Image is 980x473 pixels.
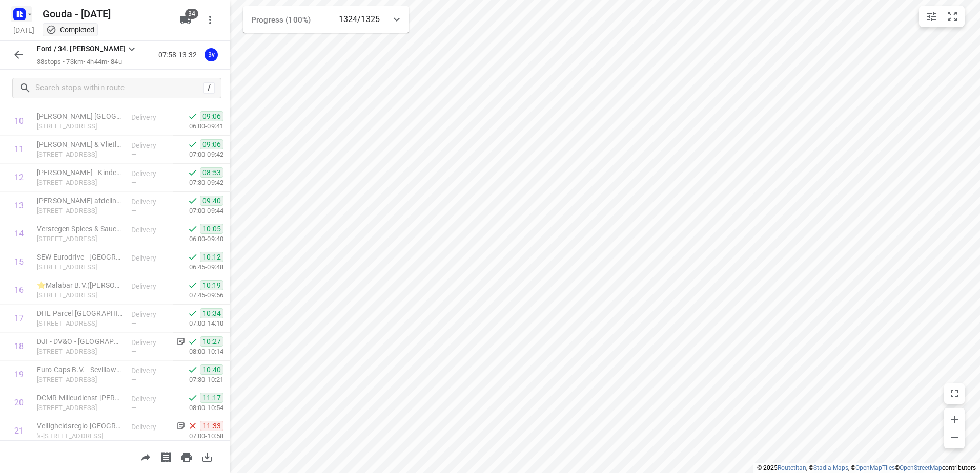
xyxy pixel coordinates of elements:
[188,308,198,318] svg: Done
[14,229,24,239] div: 14
[131,337,169,348] p: Delivery
[188,196,198,206] svg: Done
[188,280,198,290] svg: Done
[37,44,126,54] p: Ford / 34. [PERSON_NAME]
[200,280,223,290] span: 10:19
[37,347,123,357] p: [STREET_ADDRESS]
[37,139,123,149] p: Franciscus Gasthuis & Vlietland - locatie Gasthuis - medische microbiologie en infectiepreventie(...
[37,111,123,121] p: Franciscus Gasthuis Rotterdam - Afdeling ICMT (Yvonne Bosman)
[200,252,223,262] span: 10:12
[201,50,221,59] span: Assigned to 34.Jasper van Vloten
[173,121,223,132] p: 06:00-09:41
[37,431,123,441] p: 's-Gravelandseweg 551, Schiedam
[131,197,169,207] p: Delivery
[173,178,223,188] p: 07:30-09:42
[188,336,198,347] svg: Done
[37,167,123,178] p: Franciscus Gasthuis - Kindergeneeskunde(Sabine van der Meulen)
[175,10,196,30] button: 34
[251,15,311,25] span: Progress (100%)
[173,403,223,413] p: 08:00-10:54
[131,122,136,130] span: —
[813,464,848,471] a: Stadia Maps
[200,167,223,178] span: 08:53
[778,464,806,471] a: Routetitan
[37,403,123,413] p: [STREET_ADDRESS]
[14,285,24,295] div: 16
[188,139,198,149] svg: Done
[131,404,136,412] span: —
[131,263,136,271] span: —
[37,318,123,329] p: [STREET_ADDRESS]
[200,111,223,121] span: 09:06
[135,451,156,461] span: Share route
[855,464,895,471] a: OpenMapTiles
[173,375,223,385] p: 07:30-10:21
[176,451,197,461] span: Print route
[188,111,198,121] svg: Done
[200,336,223,347] span: 10:27
[37,121,123,132] p: [STREET_ADDRESS]
[188,421,198,431] svg: Skipped
[131,291,136,299] span: —
[156,451,176,461] span: Print shipping labels
[14,173,24,182] div: 12
[131,112,169,122] p: Delivery
[37,234,123,244] p: [STREET_ADDRESS]
[37,375,123,385] p: [STREET_ADDRESS]
[757,464,976,471] li: © 2025 , © , © © contributors
[173,262,223,272] p: 06:45-09:48
[37,421,123,431] p: Veiligheidsregio [GEOGRAPHIC_DATA]-[GEOGRAPHIC_DATA] - Schiedam Brandweer(Wachtcommandant [PERSON...
[900,464,942,471] a: OpenStreetMap
[919,6,965,27] div: small contained button group
[14,313,24,323] div: 17
[14,257,24,267] div: 15
[37,149,123,160] p: [STREET_ADDRESS]
[37,364,123,375] p: Euro Caps B.V. - Sevillaweg(Chantal van Klaveren)
[14,398,24,407] div: 20
[200,421,223,431] span: 11:33
[14,201,24,210] div: 13
[131,394,169,404] p: Delivery
[188,167,198,178] svg: Done
[173,234,223,244] p: 06:00-09:40
[131,281,169,291] p: Delivery
[14,116,24,126] div: 10
[131,140,169,150] p: Delivery
[131,432,136,440] span: —
[188,252,198,262] svg: Done
[131,365,169,376] p: Delivery
[37,57,138,67] p: 38 stops • 73km • 4h44m • 84u
[131,348,136,355] span: —
[942,6,963,27] button: Fit zoom
[37,224,123,234] p: Verstegen Spices & Sauces B.V.(Ben Veth)
[37,206,123,216] p: [STREET_ADDRESS]
[46,25,94,35] div: This project completed. You cannot make any changes to it.
[131,422,169,432] p: Delivery
[188,393,198,403] svg: Done
[921,6,942,27] button: Map settings
[200,224,223,234] span: 10:05
[173,347,223,357] p: 08:00-10:14
[188,364,198,375] svg: Done
[14,426,24,436] div: 21
[131,179,136,186] span: —
[14,370,24,379] div: 19
[131,253,169,263] p: Delivery
[131,150,136,158] span: —
[188,224,198,234] svg: Done
[200,393,223,403] span: 11:17
[37,196,123,206] p: Franciscus afdeling kwaliteit(Stehanie van der Veen)
[37,262,123,272] p: Industrieweg 175, Rotterdam
[131,376,136,383] span: —
[37,336,123,347] p: DJI - DV&O - Rotterdam(Facilitair)
[131,207,136,214] span: —
[37,308,123,318] p: DHL Parcel Netherlands B.V. - Rotterdam(Geert Lameris)
[131,225,169,235] p: Delivery
[131,309,169,319] p: Delivery
[131,319,136,327] span: —
[197,451,217,461] span: Download route
[37,178,123,188] p: [STREET_ADDRESS]
[131,168,169,179] p: Delivery
[339,13,380,26] p: 1324/1325
[203,82,215,94] div: /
